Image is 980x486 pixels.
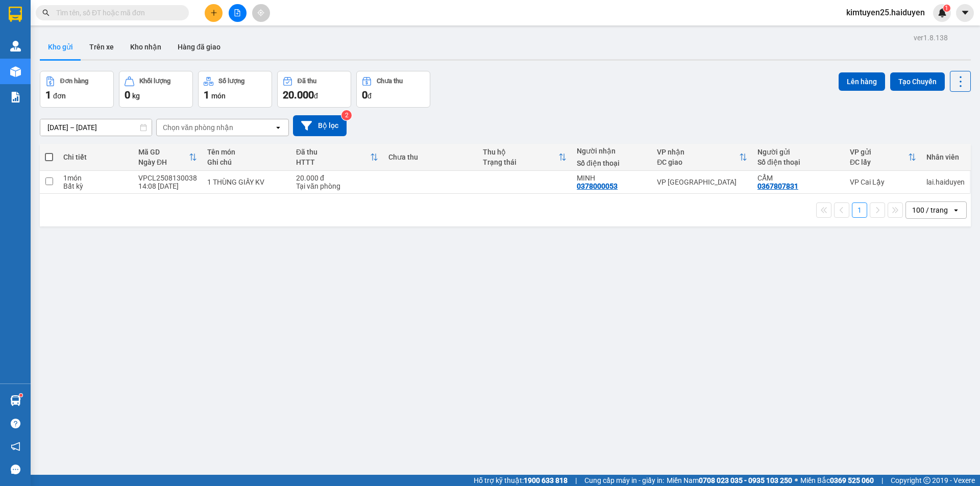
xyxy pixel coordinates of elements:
span: | [881,475,883,486]
img: logo-vxr [9,7,22,22]
div: Số điện thoại [577,159,647,167]
span: ⚪️ [795,478,798,482]
div: Bất kỳ [63,182,128,190]
span: search [42,9,50,16]
img: solution-icon [10,92,21,103]
button: Số lượng1món [198,71,272,108]
div: Số điện thoại [757,158,840,166]
strong: 1900 633 818 [524,476,568,484]
div: Ngày ĐH [138,158,189,166]
div: HTTT [296,158,370,166]
div: Tại văn phòng [296,182,378,190]
svg: open [952,206,960,214]
div: Khối lượng [139,78,170,85]
div: Chi tiết [63,153,128,161]
div: VP [GEOGRAPHIC_DATA] [657,178,747,186]
button: Đơn hàng1đơn [40,71,114,108]
div: Trạng thái [483,158,558,166]
span: message [11,465,20,474]
div: Nhân viên [926,153,965,161]
button: file-add [229,4,247,22]
button: Bộ lọc [293,115,347,136]
button: Chưa thu0đ [356,71,430,108]
img: warehouse-icon [10,66,21,77]
span: Hỗ trợ kỹ thuật: [474,475,568,486]
strong: 0708 023 035 - 0935 103 250 [699,476,792,484]
th: Toggle SortBy [478,144,572,171]
span: Cung cấp máy in - giấy in: [584,475,664,486]
th: Toggle SortBy [291,144,383,171]
button: Lên hàng [839,72,885,91]
div: Đơn hàng [60,78,88,85]
div: Đã thu [298,78,316,85]
span: kg [132,92,140,100]
span: Miền Nam [667,475,792,486]
span: kimtuyen25.haiduyen [838,6,933,19]
th: Toggle SortBy [652,144,752,171]
div: Thu hộ [483,148,558,156]
th: Toggle SortBy [845,144,921,171]
div: lai.haiduyen [926,178,965,186]
span: Miền Bắc [800,475,874,486]
span: 1 [204,89,209,101]
img: warehouse-icon [10,395,21,406]
div: Chọn văn phòng nhận [163,122,233,133]
input: Tìm tên, số ĐT hoặc mã đơn [56,7,177,18]
div: Tên món [207,148,286,156]
div: Ghi chú [207,158,286,166]
div: 14:08 [DATE] [138,182,197,190]
span: 1 [45,89,51,101]
span: 0 [125,89,130,101]
span: đơn [53,92,66,100]
div: VP gửi [850,148,908,156]
div: ver 1.8.138 [914,32,948,43]
span: đ [314,92,318,100]
span: caret-down [961,8,970,17]
div: CẨM [757,174,840,182]
th: Toggle SortBy [133,144,202,171]
sup: 1 [19,394,22,397]
button: Kho gửi [40,35,81,59]
div: Đã thu [296,148,370,156]
div: MINH [577,174,647,182]
div: 20.000 đ [296,174,378,182]
span: 0 [362,89,367,101]
span: 1 [945,5,948,12]
span: question-circle [11,419,20,428]
svg: open [274,123,282,132]
sup: 1 [943,5,950,12]
div: VP Cai Lậy [850,178,916,186]
strong: 0369 525 060 [830,476,874,484]
div: Số lượng [218,78,244,85]
div: ĐC lấy [850,158,908,166]
img: icon-new-feature [938,8,947,17]
div: ĐC giao [657,158,739,166]
div: 1 THÙNG GIẤY KV [207,178,286,186]
input: Select a date range. [40,119,152,136]
button: plus [205,4,223,22]
button: Kho nhận [122,35,169,59]
span: aim [257,9,264,16]
span: copyright [923,477,930,484]
button: aim [252,4,270,22]
button: 1 [852,202,867,218]
div: 1 món [63,174,128,182]
div: 0378000053 [577,182,618,190]
div: 0367807831 [757,182,798,190]
div: 100 / trang [912,205,948,215]
button: caret-down [956,4,974,22]
img: warehouse-icon [10,41,21,52]
button: Đã thu20.000đ [277,71,351,108]
span: | [575,475,577,486]
div: VP nhận [657,148,739,156]
span: file-add [234,9,241,16]
div: Chưa thu [388,153,472,161]
span: notification [11,442,20,451]
span: plus [210,9,217,16]
div: Người gửi [757,148,840,156]
div: VPCL2508130038 [138,174,197,182]
span: món [211,92,226,100]
div: Chưa thu [377,78,403,85]
button: Trên xe [81,35,122,59]
span: 20.000 [283,89,314,101]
